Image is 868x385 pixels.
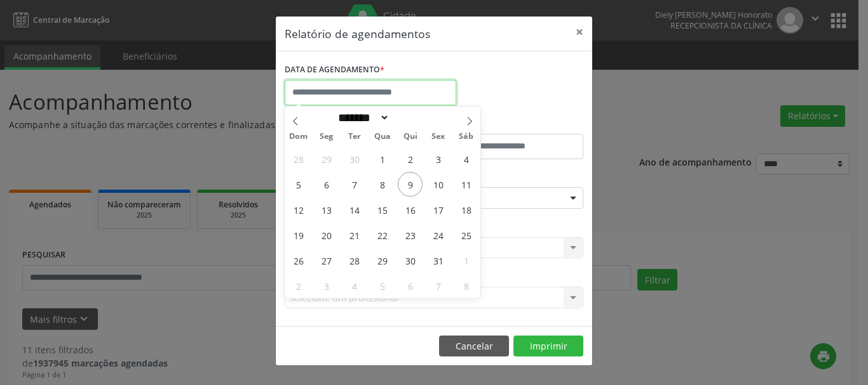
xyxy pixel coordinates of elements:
span: Outubro 12, 2025 [286,197,311,222]
span: Novembro 4, 2025 [342,273,367,298]
span: Outubro 28, 2025 [342,248,367,273]
span: Outubro 11, 2025 [454,172,478,197]
button: Cancelar [439,336,509,357]
button: Close [567,16,592,48]
span: Novembro 8, 2025 [454,273,478,298]
h5: Relatório de agendamentos [285,25,430,42]
span: Outubro 6, 2025 [314,172,339,197]
span: Outubro 31, 2025 [426,248,451,273]
label: ATÉ [437,114,583,134]
span: Outubro 23, 2025 [398,223,423,247]
span: Outubro 13, 2025 [314,197,339,222]
span: Outubro 4, 2025 [454,147,478,171]
span: Novembro 3, 2025 [314,273,339,298]
span: Dom [285,133,313,141]
span: Seg [313,133,341,141]
span: Outubro 29, 2025 [370,248,395,273]
span: Outubro 30, 2025 [398,248,423,273]
span: Setembro 29, 2025 [314,147,339,171]
span: Outubro 26, 2025 [286,248,311,273]
span: Outubro 15, 2025 [370,197,395,222]
span: Outubro 1, 2025 [370,147,395,171]
span: Setembro 28, 2025 [286,147,311,171]
span: Qui [397,133,424,141]
span: Novembro 5, 2025 [370,273,395,298]
span: Outubro 17, 2025 [426,197,451,222]
button: Imprimir [513,336,583,357]
span: Outubro 5, 2025 [286,172,311,197]
span: Novembro 7, 2025 [426,273,451,298]
span: Novembro 1, 2025 [454,248,478,273]
span: Sex [424,133,452,141]
select: Month [334,111,390,124]
span: Outubro 2, 2025 [398,147,423,171]
span: Novembro 6, 2025 [398,273,423,298]
span: Setembro 30, 2025 [342,147,367,171]
span: Outubro 8, 2025 [370,172,395,197]
span: Outubro 3, 2025 [426,147,451,171]
span: Outubro 27, 2025 [314,248,339,273]
span: Outubro 20, 2025 [314,223,339,247]
span: Outubro 7, 2025 [342,172,367,197]
span: Outubro 19, 2025 [286,223,311,247]
span: Outubro 22, 2025 [370,223,395,247]
span: Outubro 24, 2025 [426,223,451,247]
span: Outubro 18, 2025 [454,197,478,222]
span: Outubro 21, 2025 [342,223,367,247]
span: Outubro 14, 2025 [342,197,367,222]
span: Outubro 9, 2025 [398,172,423,197]
span: Sáb [452,133,480,141]
span: Outubro 25, 2025 [454,223,478,247]
span: Novembro 2, 2025 [286,273,311,298]
label: DATA DE AGENDAMENTO [285,60,384,80]
span: Qua [369,133,397,141]
input: Year [390,111,431,124]
span: Outubro 16, 2025 [398,197,423,222]
span: Ter [341,133,369,141]
span: Outubro 10, 2025 [426,172,451,197]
